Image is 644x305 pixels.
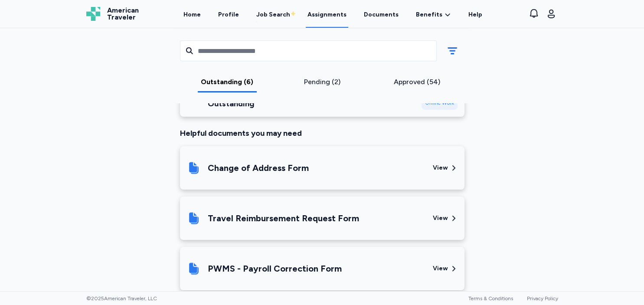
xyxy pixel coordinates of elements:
[527,295,558,302] a: Privacy Policy
[180,127,464,139] div: Helpful documents you may need
[433,214,448,223] div: View
[86,7,100,21] img: Logo
[306,1,348,28] a: Assignments
[433,264,448,273] div: View
[278,77,366,87] div: Pending (2)
[86,295,157,302] span: © 2025 American Traveler, LLC
[208,162,309,174] div: Change of Address Form
[416,10,451,19] a: Benefits
[256,10,290,19] div: Job Search
[422,96,458,110] div: Online Work
[373,77,461,87] div: Approved (54)
[416,10,442,19] span: Benefits
[208,98,340,110] div: Outstanding
[183,77,271,87] div: Outstanding (6)
[208,262,342,275] div: PWMS - Payroll Correction Form
[208,212,359,224] div: Travel Reimbursement Request Form
[107,7,139,21] span: American Traveler
[468,295,513,302] a: Terms & Conditions
[433,164,448,172] div: View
